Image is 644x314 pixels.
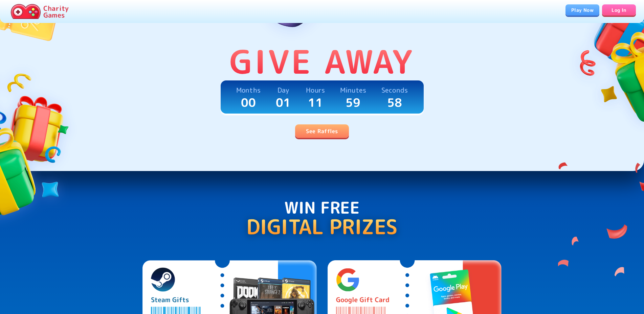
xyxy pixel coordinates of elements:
img: Charity.Games [11,4,41,19]
p: Minutes [340,84,366,95]
p: 59 [346,95,361,110]
p: Months [236,84,261,95]
p: Give Away [229,43,415,80]
a: Log In [602,4,636,16]
p: Seconds [381,84,408,95]
p: Day [277,84,289,95]
a: Play Now [565,4,599,16]
a: Charity Games [8,3,71,20]
a: Months00Day01Hours11Minutes59Seconds58 [221,80,424,114]
p: 11 [308,95,323,110]
p: 01 [276,95,291,110]
p: Digital Prizes [246,214,398,239]
p: Charity Games [43,5,69,18]
p: Hours [306,84,325,95]
a: See Raffles [295,124,349,138]
p: 58 [387,95,402,110]
p: Win Free [246,198,398,217]
p: 00 [241,95,256,110]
